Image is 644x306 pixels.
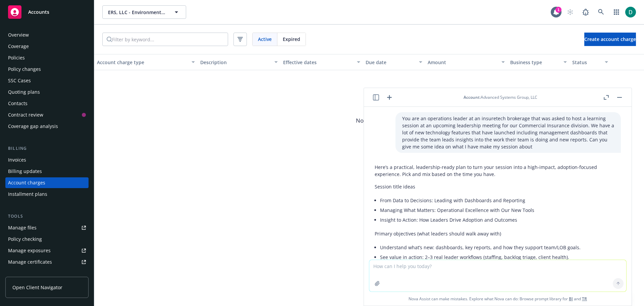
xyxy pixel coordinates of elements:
a: Billing updates [5,166,89,177]
a: Start snowing [563,5,577,19]
div: SSC Cases [8,75,31,86]
div: : Advanced Systems Group, LLC [464,94,537,100]
p: Here’s a practical, leadership-ready plan to turn your session into a high‑impact, adoption-focus... [375,164,621,178]
div: Billing [5,145,89,152]
span: Accounts [28,9,49,15]
div: Quoting plans [8,87,40,97]
a: Search [594,5,608,19]
div: Policies [8,52,25,63]
div: Contacts [8,98,28,109]
div: Manage claims [8,268,42,279]
a: Invoices [5,155,89,165]
div: Contract review [8,110,43,120]
a: Coverage gap analysis [5,121,89,132]
div: Description [200,59,270,66]
a: Policy changes [5,64,89,75]
li: Insight to Action: How Leaders Drive Adoption and Outcomes [380,215,621,225]
a: Contract review [5,110,89,120]
div: Status [572,59,601,66]
span: Open Client Navigator [12,284,62,291]
button: Business type [507,54,570,70]
a: Manage claims [5,268,89,279]
div: Policy changes [8,64,41,75]
span: No results [94,70,644,171]
div: 1 [555,7,561,13]
a: Contacts [5,98,89,109]
div: Invoices [8,155,26,165]
button: ERS, LLC - Environmental Remediation Solutions [102,5,186,19]
div: Account charge type [97,59,187,66]
a: Policies [5,52,89,63]
a: BI [569,296,573,302]
span: Active [258,36,272,43]
p: Session title ideas [375,183,621,190]
li: From Data to Decisions: Leading with Dashboards and Reporting [380,195,621,205]
div: Manage certificates [8,257,52,267]
div: Policy checking [8,234,42,245]
span: Create account charge [584,36,636,42]
a: Accounts [5,3,89,21]
div: Installment plans [8,189,47,200]
div: Business type [510,59,559,66]
button: Account charge type [94,54,198,70]
button: Due date [363,54,425,70]
span: ERS, LLC - Environmental Remediation Solutions [108,9,166,16]
div: Manage exposures [8,245,51,256]
a: Switch app [610,5,623,19]
a: Installment plans [5,189,89,200]
div: Tools [5,213,89,220]
div: Effective dates [283,59,353,66]
a: SSC Cases [5,75,89,86]
p: Primary objectives (what leaders should walk away with) [375,230,621,237]
li: Managing What Matters: Operational Excellence with Our New Tools [380,205,621,215]
button: Description [198,54,280,70]
a: Overview [5,30,89,40]
span: Nova Assist can make mistakes. Explore what Nova can do: Browse prompt library for and [367,292,629,306]
span: Expired [283,36,300,43]
button: Status [570,54,611,70]
a: Policy checking [5,234,89,245]
div: Overview [8,30,29,40]
svg: Search [107,37,112,42]
a: Quoting plans [5,87,89,97]
div: Coverage gap analysis [8,121,58,132]
div: Due date [366,59,415,66]
a: TR [582,296,587,302]
a: Manage certificates [5,257,89,267]
a: Report a Bug [579,5,592,19]
a: Account charges [5,177,89,188]
span: Account [464,94,480,100]
div: Account charges [8,177,45,188]
li: Understand what’s new: dashboards, key reports, and how they support team/LOB goals. [380,243,621,252]
img: photo [625,7,636,17]
button: Create account charge [584,33,636,46]
li: See value in action: 2–3 real leader workflows (staffing, backlog triage, client health). [380,252,621,262]
div: Amount [428,59,497,66]
button: Effective dates [280,54,363,70]
a: Coverage [5,41,89,52]
button: Amount [425,54,507,70]
p: You are an operations leader at an insuretech brokerage that was asked to host a learning session... [402,115,614,150]
a: Manage files [5,222,89,233]
a: Manage exposures [5,245,89,256]
input: Filter by keyword... [112,33,228,46]
div: Coverage [8,41,29,52]
div: Manage files [8,222,37,233]
div: Billing updates [8,166,42,177]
